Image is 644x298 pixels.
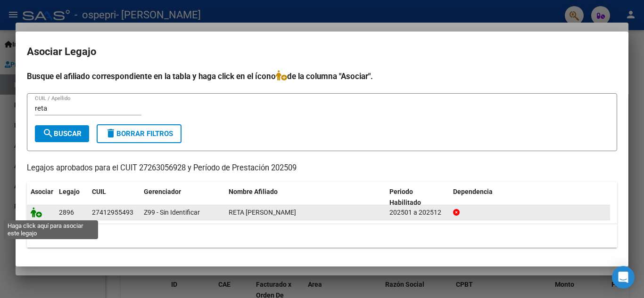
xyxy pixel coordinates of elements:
mat-icon: delete [105,128,116,139]
h4: Busque el afiliado correspondiente en la tabla y haga click en el ícono de la columna "Asociar". [27,70,617,82]
datatable-header-cell: Legajo [55,182,88,213]
span: Borrar Filtros [105,129,173,138]
datatable-header-cell: Periodo Habilitado [386,182,449,213]
span: Dependencia [453,188,493,195]
mat-icon: search [42,128,54,139]
p: Legajos aprobados para el CUIT 27263056928 y Período de Prestación 202509 [27,162,617,174]
datatable-header-cell: Dependencia [449,182,610,213]
span: RETA BRISA MILAGRO [229,209,296,216]
datatable-header-cell: Gerenciador [140,182,225,213]
span: Z99 - Sin Identificar [144,209,200,216]
span: Nombre Afiliado [229,188,278,195]
span: 2896 [59,209,74,216]
span: Asociar [31,188,53,195]
span: Periodo Habilitado [389,188,421,206]
datatable-header-cell: Nombre Afiliado [225,182,386,213]
datatable-header-cell: CUIL [88,182,140,213]
div: 27412955493 [92,207,133,218]
datatable-header-cell: Asociar [27,182,55,213]
button: Buscar [35,125,89,142]
button: Borrar Filtros [97,124,182,143]
div: 1 registros [27,224,617,248]
div: 202501 a 202512 [389,207,446,218]
div: Open Intercom Messenger [612,266,635,289]
h2: Asociar Legajo [27,43,617,61]
span: Gerenciador [144,188,181,195]
span: Buscar [42,129,82,138]
span: Legajo [59,188,80,195]
span: CUIL [92,188,106,195]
